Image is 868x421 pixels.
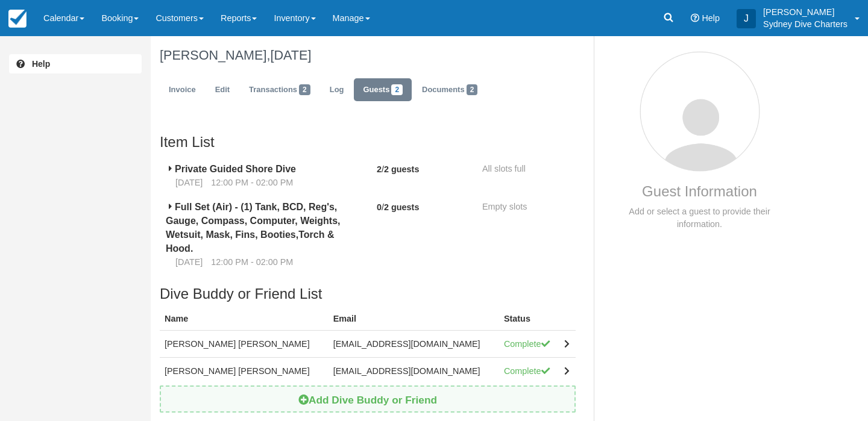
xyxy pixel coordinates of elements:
span: Complete [504,366,550,376]
h3: Item List [160,134,576,150]
b: guests [391,202,419,212]
b: 2 [384,202,389,212]
span: / [377,164,419,174]
td: [PERSON_NAME] [PERSON_NAME] [160,331,329,358]
span: 2 [391,84,403,95]
a: Guests2 [354,78,412,102]
th: Name [160,308,329,330]
b: 0 [377,202,382,212]
span: 2 [467,84,478,95]
td: [PERSON_NAME] [PERSON_NAME] [160,358,329,385]
p: [PERSON_NAME] [763,6,848,18]
h3: Dive Buddy or Friend List [160,286,576,302]
span: / [377,202,419,212]
td: [EMAIL_ADDRESS][DOMAIN_NAME] [329,358,499,385]
a: Help [9,54,142,73]
h3: Guest Information [606,184,793,199]
h1: [PERSON_NAME], [160,48,576,63]
span: Add Dive Buddy or Friend [298,394,437,406]
a: Transactions2 [240,78,319,102]
span: 12:00 PM - 02:00 PM [205,257,293,267]
th: Email [329,308,499,330]
img: guest-empty-state.png [640,51,760,172]
span: Full Set (Air) - (1) Tank, BCD, Reg's, Gauge, Compass, Computer, Weights, Wetsuit, Mask, Fins, Bo... [166,202,341,254]
th: Status [499,308,559,330]
b: Help [32,59,50,69]
a: Documents2 [413,78,486,102]
div: J [737,9,756,28]
a: Log [321,78,353,102]
span: Complete [504,339,550,349]
div: All slots full [482,163,570,175]
div: Add or select a guest to provide their information. [606,184,793,231]
span: 2 [299,84,310,95]
span: [DATE] [270,48,311,63]
span: 12:00 PM - 02:00 PM [205,178,293,187]
a: Invoice [160,78,205,102]
td: [EMAIL_ADDRESS][DOMAIN_NAME] [329,331,499,358]
div: Empty slots [482,201,570,213]
b: guests [391,164,419,174]
p: Sydney Dive Charters [763,18,848,30]
img: checkfront-main-nav-mini-logo.png [8,10,27,28]
a: Edit [206,78,239,102]
i: Help [691,14,699,22]
b: 2 [384,164,389,174]
span: Help [702,13,720,23]
span: [DATE] [175,257,203,267]
b: 2 [377,164,382,174]
span: [DATE] [175,178,203,187]
span: Private Guided Shore Dive [175,164,296,174]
